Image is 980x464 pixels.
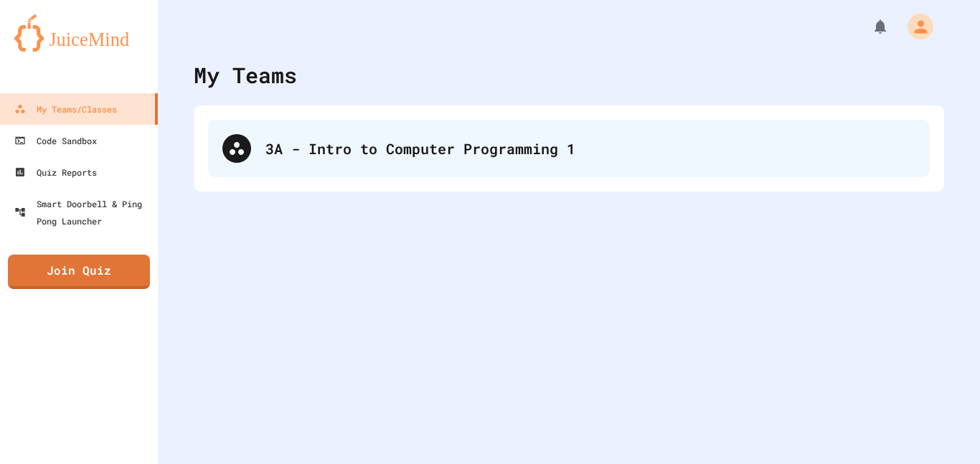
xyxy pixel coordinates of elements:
[8,255,150,289] a: Join Quiz
[14,132,97,149] div: Code Sandbox
[14,100,117,118] div: My Teams/Classes
[194,59,297,91] div: My Teams
[14,195,152,229] div: Smart Doorbell & Ping Pong Launcher
[845,14,892,39] div: My Notifications
[208,120,930,177] div: 3A - Intro to Computer Programming 1
[892,10,937,43] div: My Account
[265,138,915,159] div: 3A - Intro to Computer Programming 1
[14,14,143,52] img: logo-orange.svg
[14,164,97,181] div: Quiz Reports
